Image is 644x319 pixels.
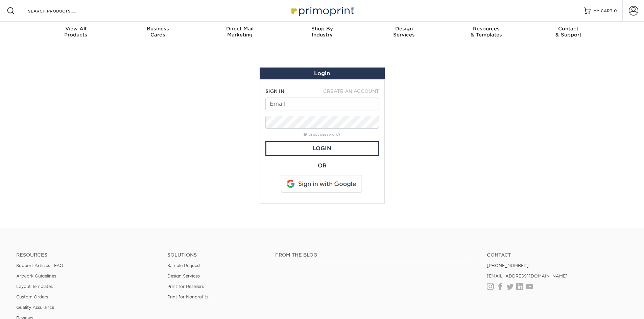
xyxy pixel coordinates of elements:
[16,252,157,258] h4: Resources
[35,22,117,43] a: View AllProducts
[16,294,48,299] a: Custom Orders
[281,22,363,43] a: Shop ByIndustry
[167,273,200,278] a: Design Services
[487,252,628,258] a: Contact
[265,98,379,110] input: Email
[16,263,63,268] a: Support Articles | FAQ
[16,305,54,310] a: Quality Assurance
[262,70,382,77] h1: Login
[288,3,356,18] img: Primoprint
[281,26,363,32] span: Shop By
[167,284,204,289] a: Print for Resellers
[527,22,610,43] a: Contact& Support
[363,22,445,43] a: DesignServices
[304,132,340,137] a: forgot password?
[199,26,281,38] div: Marketing
[363,26,445,38] div: Services
[445,26,527,32] span: Resources
[265,141,379,156] a: Login
[445,26,527,38] div: & Templates
[265,88,284,94] span: SIGN IN
[265,162,379,170] div: OR
[117,26,199,38] div: Cards
[487,263,529,268] a: [PHONE_NUMBER]
[35,26,117,32] span: View All
[323,88,379,94] span: CREATE AN ACCOUNT
[167,252,265,258] h4: Solutions
[16,273,56,278] a: Artwork Guidelines
[117,22,199,43] a: BusinessCards
[167,294,208,299] a: Print for Nonprofits
[16,284,53,289] a: Layout Templates
[199,26,281,32] span: Direct Mail
[167,263,201,268] a: Sample Request
[527,26,610,38] div: & Support
[117,26,199,32] span: Business
[614,8,617,13] span: 0
[27,7,93,15] input: SEARCH PRODUCTS.....
[35,26,117,38] div: Products
[593,8,613,14] span: MY CART
[445,22,527,43] a: Resources& Templates
[199,22,281,43] a: Direct MailMarketing
[281,26,363,38] div: Industry
[363,26,445,32] span: Design
[527,26,610,32] span: Contact
[275,252,469,258] h4: From the Blog
[487,273,568,278] a: [EMAIL_ADDRESS][DOMAIN_NAME]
